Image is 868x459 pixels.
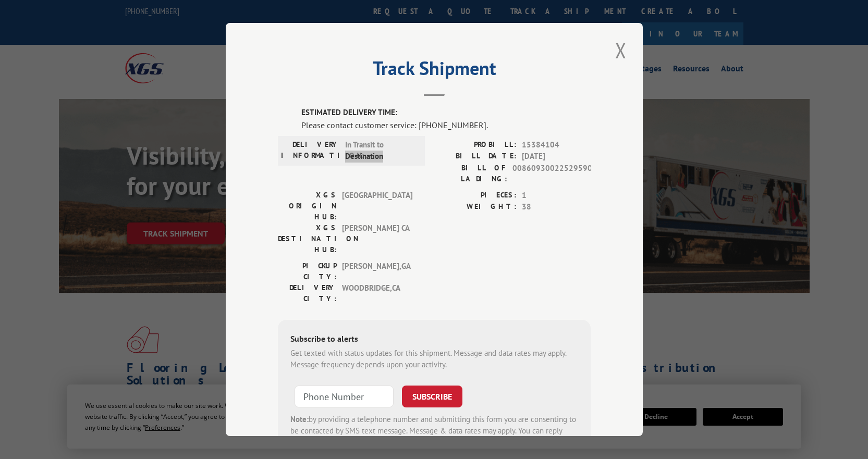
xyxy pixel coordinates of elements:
label: PROBILL: [434,139,517,151]
span: 1 [522,190,591,202]
button: SUBSCRIBE [402,386,462,407]
span: [GEOGRAPHIC_DATA] [342,190,412,222]
label: DELIVERY INFORMATION: [281,139,340,163]
button: Close modal [612,36,630,65]
span: 00860930022529590 [512,163,591,184]
div: Please contact customer service: [PHONE_NUMBER]. [301,119,591,131]
span: [PERSON_NAME] CA [342,222,412,255]
label: XGS ORIGIN HUB: [278,190,337,222]
label: ESTIMATED DELIVERY TIME: [301,107,591,119]
div: by providing a telephone number and submitting this form you are consenting to be contacted by SM... [290,414,578,449]
span: 15384104 [522,139,591,151]
h2: Track Shipment [278,61,591,81]
label: BILL OF LADING: [434,163,507,184]
span: [PERSON_NAME] , GA [342,260,412,282]
label: PICKUP CITY: [278,260,337,282]
div: Subscribe to alerts [290,332,578,348]
span: [DATE] [522,151,591,163]
span: WOODBRIDGE , CA [342,282,412,304]
div: Get texted with status updates for this shipment. Message and data rates may apply. Message frequ... [290,348,578,371]
label: XGS DESTINATION HUB: [278,222,337,255]
span: 38 [522,201,591,213]
label: DELIVERY CITY: [278,282,337,304]
input: Phone Number [295,386,394,407]
span: In Transit to Destination [345,139,415,163]
label: WEIGHT: [434,201,517,213]
strong: Note: [290,414,309,424]
label: PIECES: [434,190,517,202]
label: BILL DATE: [434,151,517,163]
